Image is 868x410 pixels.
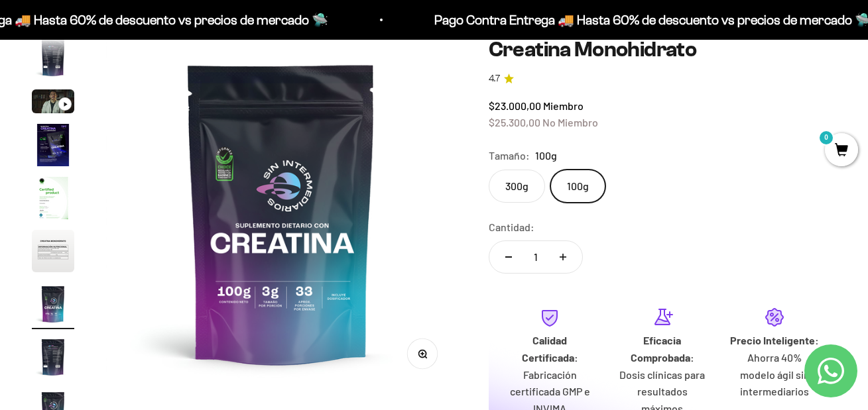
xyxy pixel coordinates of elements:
legend: Tamaño: [489,147,530,164]
a: 4.74.7 de 5.0 estrellas [489,72,836,86]
img: Creatina Monohidrato [32,177,74,219]
button: Ir al artículo 8 [32,336,74,382]
span: Miembro [543,99,584,112]
button: Ir al artículo 2 [32,36,74,83]
p: Ahorra 40% modelo ágil sin intermediarios [729,349,820,400]
img: Creatina Monohidrato [32,124,74,166]
img: Creatina Monohidrato [32,230,74,272]
button: Ir al artículo 5 [32,177,74,223]
span: $25.300,00 [489,116,540,128]
img: Creatina Monohidrato [32,283,74,325]
span: 100g [535,147,557,164]
mark: 0 [818,130,834,146]
button: Ir al artículo 7 [32,283,74,329]
h1: Creatina Monohidrato [489,38,836,61]
button: Aumentar cantidad [544,241,582,273]
button: Reducir cantidad [489,241,528,273]
strong: Precio Inteligente: [730,334,819,346]
img: Creatina Monohidrato [32,36,74,79]
button: Ir al artículo 4 [32,124,74,170]
button: Ir al artículo 6 [32,230,74,276]
strong: Eficacia Comprobada: [631,334,694,364]
strong: Calidad Certificada: [522,334,578,364]
span: $23.000,00 [489,99,541,112]
button: Ir al artículo 3 [32,89,74,117]
span: No Miembro [542,116,598,128]
a: 0 [825,144,858,158]
img: Creatina Monohidrato [106,38,457,388]
label: Cantidad: [489,219,534,236]
span: 4.7 [489,72,500,86]
img: Creatina Monohidrato [32,336,74,378]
